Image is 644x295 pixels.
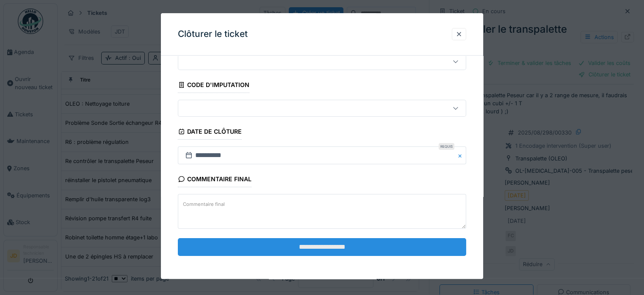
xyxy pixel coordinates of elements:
[178,173,252,188] div: Commentaire final
[178,29,248,39] h3: Clôturer le ticket
[181,199,227,210] label: Commentaire final
[178,125,242,140] div: Date de clôture
[178,79,249,93] div: Code d'imputation
[439,143,454,150] div: Requis
[457,147,466,165] button: Close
